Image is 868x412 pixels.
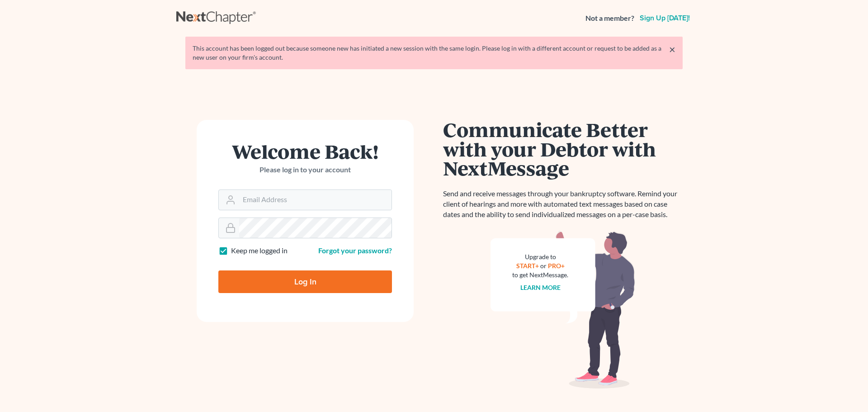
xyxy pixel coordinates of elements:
[491,231,635,389] img: nextmessage_bg-59042aed3d76b12b5cd301f8e5b87938c9018125f34e5fa2b7a6b67550977c72.svg
[218,165,392,175] p: Please log in to your account
[218,142,392,161] h1: Welcome Back!
[443,120,683,178] h1: Communicate Better with your Debtor with NextMessage
[520,284,561,291] a: Learn more
[516,262,539,270] a: START+
[512,270,568,279] div: to get NextMessage.
[318,246,392,255] a: Forgot your password?
[540,262,547,270] span: or
[443,189,683,220] p: Send and receive messages through your bankruptcy software. Remind your client of hearings and mo...
[239,190,392,210] input: Email Address
[548,262,565,270] a: PRO+
[512,252,568,261] div: Upgrade to
[231,246,288,256] label: Keep me logged in
[669,44,675,55] a: ×
[585,13,634,24] strong: Not a member?
[638,14,692,22] a: Sign up [DATE]!
[218,270,392,293] input: Log In
[193,44,675,62] div: This account has been logged out because someone new has initiated a new session with the same lo...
